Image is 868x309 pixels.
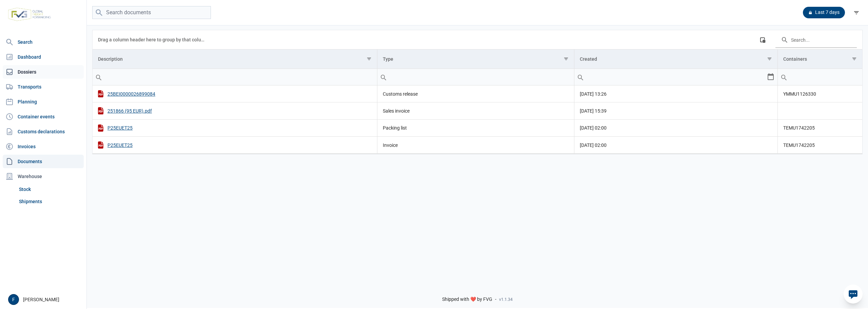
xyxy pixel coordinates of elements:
a: Search [3,35,84,49]
div: Created [580,56,597,62]
div: Drag a column header here to group by that column [98,34,207,45]
span: Show filter options for column 'Created' [767,56,772,61]
span: [DATE] 02:00 [580,125,607,131]
td: YMMU1126330 [777,85,862,102]
div: 25BEI0000026899084 [98,90,372,97]
input: Search in the data grid [775,32,857,48]
span: [DATE] 15:39 [580,108,607,114]
div: Select [767,69,775,85]
div: P25EUET25 [98,124,372,132]
button: F [8,294,19,305]
span: Show filter options for column 'Description' [367,56,372,61]
span: [DATE] 13:26 [580,91,607,97]
td: Filter cell [574,69,777,85]
a: Transports [3,80,84,94]
a: Container events [3,110,84,123]
td: Column Containers [777,50,862,69]
div: Description [98,56,123,62]
a: Dashboard [3,50,84,64]
input: Search documents [92,6,211,19]
div: [PERSON_NAME] [8,294,82,305]
td: TEMU1742205 [777,136,862,153]
img: FVG - Global freight forwarding [5,5,54,24]
td: Filter cell [377,69,574,85]
div: Containers [783,56,807,62]
div: Last 7 days [803,7,845,18]
input: Filter cell [574,69,766,85]
td: Column Description [93,50,377,69]
a: Documents [3,155,84,168]
td: Column Type [377,50,574,69]
td: Invoice [377,136,574,153]
span: [DATE] 02:00 [580,142,607,148]
input: Filter cell [377,69,574,85]
td: Packing list [377,119,574,136]
span: v1.1.34 [499,297,513,302]
td: Column Created [574,50,777,69]
input: Filter cell [93,69,377,85]
td: TEMU1742205 [777,119,862,136]
span: Show filter options for column 'Type' [564,56,569,61]
div: P25EUET25 [98,141,372,149]
div: Search box [574,69,587,85]
td: Filter cell [93,69,377,85]
div: Search box [93,69,105,85]
span: Show filter options for column 'Containers' [852,56,857,61]
a: Invoices [3,140,84,153]
div: Type [383,56,393,62]
div: Data grid with 4 rows and 4 columns [93,30,862,154]
input: Filter cell [778,69,863,85]
td: Customs release [377,85,574,102]
td: Sales invoice [377,102,574,119]
a: Dossiers [3,65,84,79]
a: Customs declarations [3,125,84,138]
td: Filter cell [777,69,862,85]
span: - [495,296,496,303]
div: filter [850,6,863,19]
span: Shipped with ❤️ by FVG [442,296,492,303]
a: Shipments [16,195,84,208]
div: Search box [377,69,390,85]
div: Data grid toolbar [98,30,857,49]
a: Stock [16,183,84,195]
a: Planning [3,95,84,109]
div: Warehouse [3,170,84,183]
div: Column Chooser [756,34,769,46]
div: Search box [778,69,790,85]
div: 251866 (95 EUR).pdf [98,107,372,114]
